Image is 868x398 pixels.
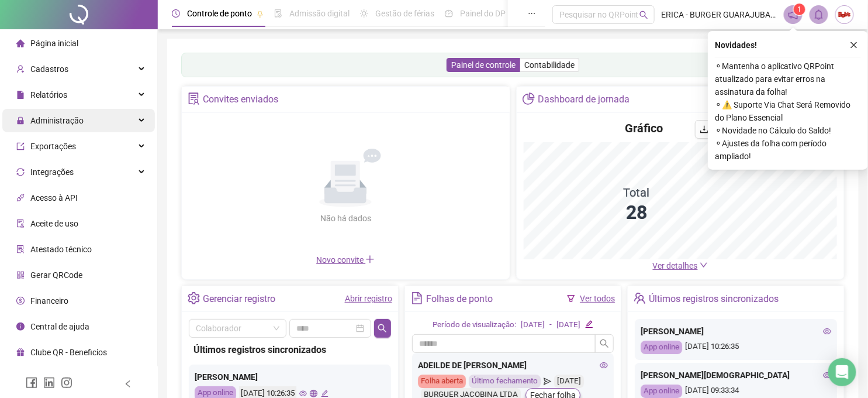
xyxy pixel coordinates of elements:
[16,322,25,331] span: info-circle
[30,296,68,306] span: Financeiro
[30,64,68,74] span: Cadastros
[16,245,25,253] span: solution
[662,8,777,21] span: ERICA - BURGER GUARAJUBA COM. DE ALIMENTOS LTDA
[523,92,535,105] span: pie-chart
[30,219,78,228] span: Aceite de uso
[30,348,107,357] span: Clube QR - Beneficios
[345,294,392,303] a: Abrir registro
[378,324,387,333] span: search
[16,65,25,73] span: user-add
[16,91,25,99] span: file
[316,255,375,265] span: Novo convite
[521,319,545,331] div: [DATE]
[639,11,648,19] span: search
[641,369,831,382] div: [PERSON_NAME][DEMOGRAPHIC_DATA]
[715,124,861,137] span: ⚬ Novidade no Cálculo do Saldo!
[433,319,516,331] div: Período de visualização:
[360,9,368,18] span: sun
[365,255,375,264] span: plus
[16,271,25,279] span: qrcode
[445,9,453,18] span: dashboard
[43,377,55,389] span: linkedin
[30,167,74,177] span: Integrações
[292,212,399,225] div: Não há dados
[188,92,200,105] span: solution
[30,270,82,280] span: Gerar QRCode
[556,319,580,331] div: [DATE]
[788,9,798,20] span: notification
[310,390,317,397] span: global
[700,261,708,269] span: down
[16,297,25,305] span: dollar
[321,390,328,397] span: edit
[203,289,275,309] div: Gerenciar registro
[30,39,78,48] span: Página inicial
[653,261,698,270] span: Ver detalhes
[828,358,856,386] div: Open Intercom Messenger
[16,168,25,176] span: sync
[257,11,264,18] span: pushpin
[16,39,25,47] span: home
[451,60,516,70] span: Painel de controle
[203,90,278,109] div: Convites enviados
[418,359,608,372] div: ADEILDE DE [PERSON_NAME]
[625,120,663,136] h4: Gráfico
[528,9,536,18] span: ellipsis
[814,9,824,20] span: bell
[274,9,282,18] span: file-done
[715,98,861,124] span: ⚬ ⚠️ Suporte Via Chat Será Removido do Plano Essencial
[61,377,72,389] span: instagram
[124,380,132,388] span: left
[653,261,708,270] a: Ver detalhes down
[641,325,831,338] div: [PERSON_NAME]
[580,294,615,303] a: Ver todos
[30,116,84,125] span: Administração
[30,142,76,151] span: Exportações
[641,341,682,354] div: App online
[715,39,757,52] span: Novidades !
[850,41,858,49] span: close
[585,320,593,328] span: edit
[700,125,709,134] span: download
[16,348,25,356] span: gift
[641,385,831,398] div: [DATE] 09:33:34
[30,193,78,203] span: Acesso à API
[549,319,552,331] div: -
[375,9,434,18] span: Gestão de férias
[641,341,831,354] div: [DATE] 10:26:35
[299,390,307,397] span: eye
[16,142,25,150] span: export
[30,245,92,254] span: Atestado técnico
[16,219,25,228] span: audit
[600,339,609,348] span: search
[460,9,506,18] span: Painel do DP
[26,377,37,389] span: facebook
[188,292,200,304] span: setting
[411,292,423,304] span: file-text
[554,375,584,388] div: [DATE]
[172,9,180,18] span: clock-circle
[193,342,386,357] div: Últimos registros sincronizados
[195,370,385,383] div: [PERSON_NAME]
[544,375,551,388] span: send
[836,6,853,23] img: 64353
[469,375,541,388] div: Último fechamento
[187,9,252,18] span: Controle de ponto
[715,137,861,163] span: ⚬ Ajustes da folha com período ampliado!
[289,9,350,18] span: Admissão digital
[418,375,466,388] div: Folha aberta
[823,327,831,335] span: eye
[30,90,67,99] span: Relatórios
[634,292,646,304] span: team
[567,294,575,303] span: filter
[798,5,802,13] span: 1
[641,385,682,398] div: App online
[600,361,608,369] span: eye
[30,322,89,331] span: Central de ajuda
[16,116,25,125] span: lock
[649,289,779,309] div: Últimos registros sincronizados
[16,194,25,202] span: api
[715,60,861,98] span: ⚬ Mantenha o aplicativo QRPoint atualizado para evitar erros na assinatura da folha!
[538,90,630,109] div: Dashboard de jornada
[524,60,575,70] span: Contabilidade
